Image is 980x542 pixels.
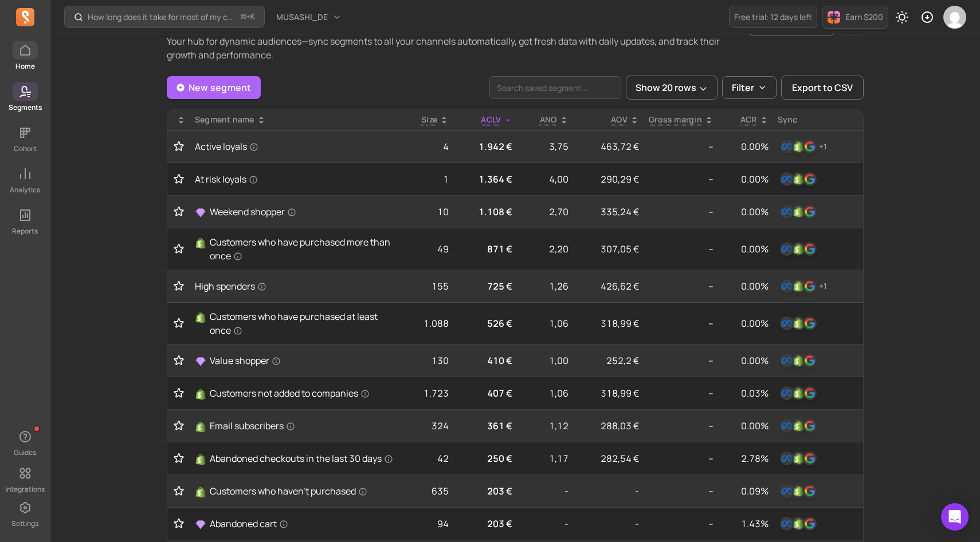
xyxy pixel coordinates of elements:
p: -- [648,386,714,400]
img: facebook [780,242,794,256]
button: Toggle favorite [172,453,186,464]
p: Segments [9,103,42,112]
button: facebookshopify_customer_taggoogle [778,170,819,188]
p: 2.78% [723,452,769,465]
img: google [803,317,817,330]
span: Customers who have purchased at least once [210,310,394,337]
p: Guides [14,448,36,457]
span: Weekend shopper [210,205,296,219]
kbd: ⌘ [240,10,246,25]
p: 361 € [458,419,512,433]
p: 1,06 [522,386,568,400]
span: Abandoned checkouts in the last 30 days [210,452,393,465]
button: facebookshopify_customer_taggoogle [778,314,819,333]
p: 635 [403,484,449,498]
p: -- [648,354,714,367]
span: Email subscribers [210,419,295,433]
img: google [803,517,817,531]
p: + 1 [819,141,827,152]
kbd: K [250,13,255,22]
p: Filter [732,81,754,94]
a: Abandoned cart [195,517,394,531]
p: -- [648,205,714,219]
span: ANO [540,114,557,125]
button: Toggle favorite [172,387,186,399]
a: ShopifyEmail subscribers [195,419,394,433]
p: 1,00 [522,354,568,367]
p: Gross margin [649,114,702,125]
button: facebookshopify_customer_taggoogle [778,203,819,221]
p: 0.00% [723,140,769,153]
p: 0.00% [723,317,769,330]
p: 282,54 € [578,452,639,465]
input: search [489,76,621,99]
img: google [803,452,817,465]
p: 1 [403,172,449,186]
img: facebook [780,517,794,531]
a: Free trial: 12 days left [729,6,817,28]
p: Your hub for dynamic audiences—sync segments to all your channels automatically, get fresh data w... [167,34,748,62]
img: google [803,205,817,219]
p: 0.00% [723,205,769,219]
p: 2,70 [522,205,568,219]
p: 288,03 € [578,419,639,433]
p: Integrations [5,485,45,494]
img: shopify_customer_tag [791,317,805,330]
img: google [803,242,817,256]
img: google [803,419,817,433]
p: 407 € [458,386,512,400]
button: facebookshopify_customer_taggoogle [778,482,819,500]
p: 252,2 € [578,354,639,367]
img: avatar [943,6,966,29]
p: 4,00 [522,172,568,186]
p: 725 € [458,279,512,293]
button: Export to CSV [781,76,864,100]
span: Size [421,114,437,125]
button: Earn $200 [822,6,888,29]
img: Shopify [195,238,206,249]
p: Free trial: 12 days left [734,11,812,23]
button: Toggle dark mode [891,6,914,29]
p: 250 € [458,452,512,465]
a: ShopifyCustomers who have purchased more than once [195,235,394,263]
button: How long does it take for most of my customers to buy again?⌘+K [64,6,265,28]
p: 4 [403,140,449,153]
p: Home [15,62,35,71]
img: facebook [780,140,794,153]
button: Guides [13,425,38,460]
span: + [241,11,255,23]
p: -- [648,279,714,293]
span: Abandoned cart [210,517,288,531]
button: Toggle favorite [172,420,186,432]
span: Active loyals [195,140,258,153]
p: - [578,484,639,498]
p: 130 [403,354,449,367]
p: 871 € [458,242,512,256]
p: 42 [403,452,449,465]
p: ACR [740,114,757,125]
p: 290,29 € [578,172,639,186]
img: shopify_customer_tag [791,452,805,465]
img: shopify_customer_tag [791,172,805,186]
button: facebookshopify_customer_taggoogle [778,515,819,533]
span: Customers not added to companies [210,386,370,400]
img: Shopify [195,454,206,465]
img: facebook [780,484,794,498]
button: Toggle favorite [172,355,186,366]
div: Sync [778,114,859,125]
p: -- [648,172,714,186]
p: 1,06 [522,317,568,330]
p: AOV [611,114,628,125]
p: 0.00% [723,242,769,256]
button: Toggle favorite [172,141,186,152]
p: + 1 [819,280,827,292]
p: 0.09% [723,484,769,498]
p: 0.00% [723,172,769,186]
img: Shopify [195,486,206,498]
img: shopify_customer_tag [791,242,805,256]
img: google [803,279,817,293]
img: facebook [780,354,794,367]
p: 49 [403,242,449,256]
p: 203 € [458,484,512,498]
a: ShopifyCustomers who have purchased at least once [195,310,394,337]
